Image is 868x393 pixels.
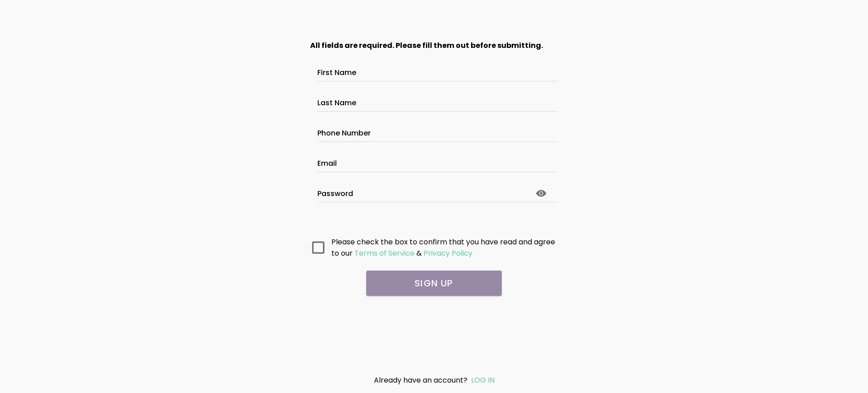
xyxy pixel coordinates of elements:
strong: All fields are required. Please fill them out before submitting. [310,40,543,51]
ion-text: Terms of Service [354,248,415,258]
a: LOG IN [471,375,495,385]
div: Already have an account? [328,374,540,386]
ion-text: Privacy Policy [424,248,472,258]
ion-col: Please check the box to confirm that you have read and agree to our & [329,234,561,261]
